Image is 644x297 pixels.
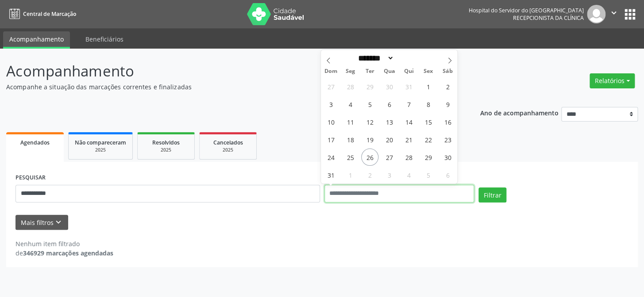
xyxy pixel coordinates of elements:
[590,73,635,88] button: Relatórios
[420,95,437,113] span: Agosto 8, 2025
[206,147,250,153] div: 2025
[15,248,113,258] div: de
[480,107,558,118] p: Ano de acompanhamento
[20,139,50,146] span: Agendados
[152,139,180,146] span: Resolvidos
[379,69,399,74] span: Qua
[587,5,605,23] img: img
[342,78,359,95] span: Julho 28, 2025
[342,148,359,166] span: Agosto 25, 2025
[478,187,506,202] button: Filtrar
[438,69,457,74] span: Sáb
[400,148,417,166] span: Agosto 28, 2025
[79,31,130,47] a: Beneficiários
[439,148,456,166] span: Agosto 30, 2025
[6,82,448,91] p: Acompanhe a situação das marcações correntes e finalizadas
[381,113,398,130] span: Agosto 13, 2025
[23,249,113,257] strong: 346929 marcações agendadas
[15,239,113,248] div: Nenhum item filtrado
[420,166,437,183] span: Setembro 5, 2025
[6,7,76,21] a: Central de Marcação
[361,113,378,130] span: Agosto 12, 2025
[15,171,46,185] label: PESQUISAR
[400,166,417,183] span: Setembro 4, 2025
[361,166,378,183] span: Setembro 2, 2025
[381,95,398,113] span: Agosto 6, 2025
[513,14,584,22] span: Recepcionista da clínica
[400,131,417,148] span: Agosto 21, 2025
[355,53,394,63] select: Month
[342,95,359,113] span: Agosto 4, 2025
[400,95,417,113] span: Agosto 7, 2025
[605,5,622,23] button: 
[361,148,378,166] span: Agosto 26, 2025
[6,60,448,82] p: Acompanhamento
[75,139,126,146] span: Não compareceram
[439,78,456,95] span: Agosto 2, 2025
[322,166,339,183] span: Agosto 31, 2025
[381,148,398,166] span: Agosto 27, 2025
[144,147,188,153] div: 2025
[439,95,456,113] span: Agosto 9, 2025
[622,7,638,22] button: apps
[340,69,360,74] span: Seg
[418,69,438,74] span: Sex
[420,78,437,95] span: Agosto 1, 2025
[321,69,340,74] span: Dom
[469,7,584,14] div: Hospital do Servidor do [GEOGRAPHIC_DATA]
[394,53,423,63] input: Year
[400,113,417,130] span: Agosto 14, 2025
[3,31,70,49] a: Acompanhamento
[381,166,398,183] span: Setembro 3, 2025
[609,8,619,18] i: 
[381,78,398,95] span: Julho 30, 2025
[54,217,63,227] i: keyboard_arrow_down
[400,78,417,95] span: Julho 31, 2025
[439,131,456,148] span: Agosto 23, 2025
[322,148,339,166] span: Agosto 24, 2025
[439,166,456,183] span: Setembro 6, 2025
[439,113,456,130] span: Agosto 16, 2025
[23,10,76,18] span: Central de Marcação
[75,147,126,153] div: 2025
[399,69,418,74] span: Qui
[342,131,359,148] span: Agosto 18, 2025
[342,166,359,183] span: Setembro 1, 2025
[361,95,378,113] span: Agosto 5, 2025
[360,69,379,74] span: Ter
[342,113,359,130] span: Agosto 11, 2025
[381,131,398,148] span: Agosto 20, 2025
[213,139,243,146] span: Cancelados
[322,131,339,148] span: Agosto 17, 2025
[361,78,378,95] span: Julho 29, 2025
[420,131,437,148] span: Agosto 22, 2025
[322,113,339,130] span: Agosto 10, 2025
[15,215,68,230] button: Mais filtroskeyboard_arrow_down
[420,148,437,166] span: Agosto 29, 2025
[361,131,378,148] span: Agosto 19, 2025
[322,78,339,95] span: Julho 27, 2025
[322,95,339,113] span: Agosto 3, 2025
[420,113,437,130] span: Agosto 15, 2025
